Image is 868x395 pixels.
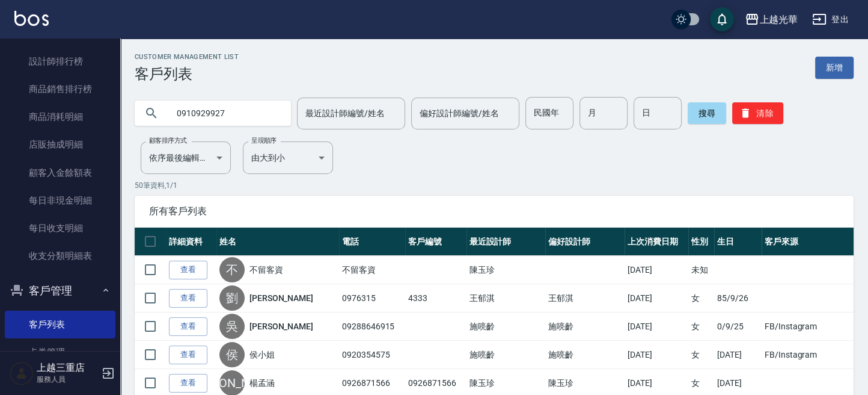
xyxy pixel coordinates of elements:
th: 偏好設計師 [545,228,625,256]
th: 最近設計師 [466,228,546,256]
td: [DATE] [625,313,688,341]
a: 商品銷售排行榜 [5,75,115,103]
td: [DATE] [625,341,688,369]
td: 0920354575 [339,341,405,369]
div: 由大到小 [243,142,333,174]
td: [DATE] [714,341,762,369]
a: 收支分類明細表 [5,242,115,270]
td: [DATE] [625,256,688,284]
th: 客戶來源 [762,228,854,256]
a: 楊孟涵 [249,377,275,389]
a: 查看 [169,261,207,279]
a: 查看 [169,289,207,308]
div: 上越光華 [759,12,798,27]
p: 服務人員 [37,374,98,385]
a: [PERSON_NAME] [249,320,313,332]
a: 卡券管理 [5,338,115,366]
label: 顧客排序方式 [149,136,187,145]
td: 女 [688,284,714,313]
div: 侯 [219,342,245,367]
button: save [710,7,734,31]
img: Person [10,361,34,385]
th: 電話 [339,228,405,256]
td: 王郁淇 [466,284,546,313]
a: 商品消耗明細 [5,103,115,131]
button: 客戶管理 [5,275,115,306]
td: FB/Instagram [762,341,854,369]
button: 登出 [807,8,854,31]
td: 施喨齡 [545,313,625,341]
div: 不 [219,257,245,282]
a: [PERSON_NAME] [249,292,313,304]
div: 劉 [219,285,245,311]
td: 施喨齡 [545,341,625,369]
a: 設計師排行榜 [5,48,115,75]
a: 每日非現金明細 [5,187,115,214]
td: 不留客資 [339,256,405,284]
p: 50 筆資料, 1 / 1 [135,180,854,191]
td: 0/9/25 [714,313,762,341]
td: 陳玉珍 [466,256,546,284]
a: 查看 [169,346,207,364]
a: 顧客入金餘額表 [5,159,115,187]
td: 0976315 [339,284,405,313]
td: 女 [688,341,714,369]
a: 查看 [169,374,207,393]
td: FB/Instagram [762,313,854,341]
a: 不留客資 [249,264,283,276]
td: [DATE] [625,284,688,313]
h5: 上越三重店 [37,362,98,374]
div: 依序最後編輯時間 [141,142,231,174]
a: 侯小姐 [249,349,275,361]
button: 上越光華 [740,7,802,32]
a: 客戶列表 [5,311,115,338]
input: 搜尋關鍵字 [168,97,281,129]
th: 詳細資料 [166,228,216,256]
label: 呈現順序 [251,136,277,145]
button: 清除 [732,102,783,124]
th: 性別 [688,228,714,256]
span: 所有客戶列表 [149,205,839,217]
td: 施喨齡 [466,313,546,341]
th: 姓名 [216,228,339,256]
td: 09288646915 [339,313,405,341]
th: 生日 [714,228,762,256]
h3: 客戶列表 [135,66,239,82]
a: 查看 [169,317,207,336]
a: 店販抽成明細 [5,131,115,158]
a: 每日收支明細 [5,214,115,242]
td: 未知 [688,256,714,284]
img: Logo [14,11,49,26]
h2: Customer Management List [135,53,239,61]
td: 85/9/26 [714,284,762,313]
td: 施喨齡 [466,341,546,369]
td: 女 [688,313,714,341]
td: 王郁淇 [545,284,625,313]
button: 搜尋 [688,102,726,124]
div: 吳 [219,314,245,339]
th: 上次消費日期 [625,228,688,256]
td: 4333 [405,284,466,313]
th: 客戶編號 [405,228,466,256]
a: 新增 [815,57,854,79]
